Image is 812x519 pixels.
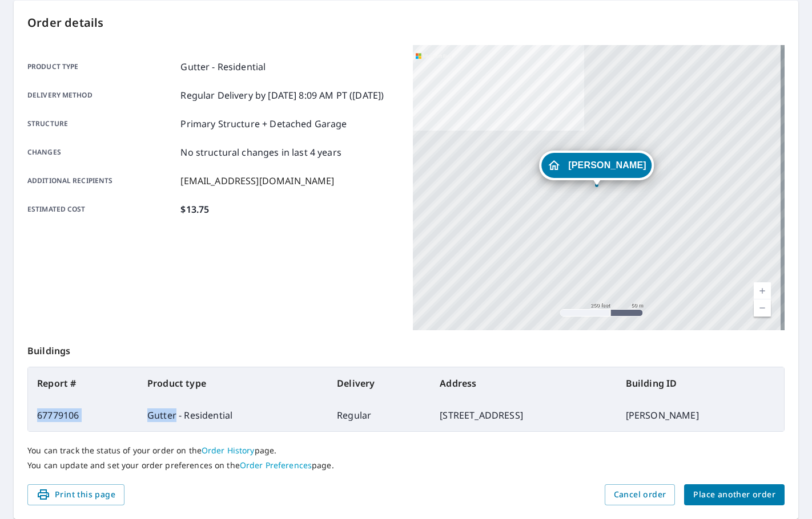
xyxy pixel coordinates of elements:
[27,88,176,102] p: Delivery method
[240,460,312,471] a: Order Preferences
[684,484,785,505] button: Place another order
[27,445,785,456] p: You can track the status of your order on the page.
[27,460,785,471] p: You can update and set your order preferences on the page.
[328,367,431,399] th: Delivery
[614,488,666,502] span: Cancel order
[138,399,328,431] td: Gutter - Residential
[27,330,785,367] p: Buildings
[28,367,138,399] th: Report #
[431,399,616,431] td: [STREET_ADDRESS]
[202,445,255,456] a: Order History
[617,367,784,399] th: Building ID
[28,399,138,431] td: 67779106
[431,367,616,399] th: Address
[328,399,431,431] td: Regular
[27,145,176,159] p: Changes
[180,88,384,102] p: Regular Delivery by [DATE] 8:09 AM PT ([DATE])
[180,202,209,216] p: $13.75
[754,299,771,317] a: Current Level 17, Zoom Out
[27,117,176,131] p: Structure
[539,151,654,186] div: Dropped pin, building JENNIFER CHERNEY, Residential property, 18803 Candlelight St Roseville, MI ...
[180,60,266,74] p: Gutter - Residential
[180,117,347,131] p: Primary Structure + Detached Garage
[693,488,775,502] span: Place another order
[37,488,115,502] span: Print this page
[27,60,176,74] p: Product type
[27,484,124,505] button: Print this page
[27,202,176,216] p: Estimated cost
[754,282,771,299] a: Current Level 17, Zoom In
[617,399,784,431] td: [PERSON_NAME]
[180,174,334,188] p: [EMAIL_ADDRESS][DOMAIN_NAME]
[27,174,176,188] p: Additional recipients
[27,14,785,31] p: Order details
[180,145,341,159] p: No structural changes in last 4 years
[605,484,676,505] button: Cancel order
[568,161,646,169] span: [PERSON_NAME]
[138,367,328,399] th: Product type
